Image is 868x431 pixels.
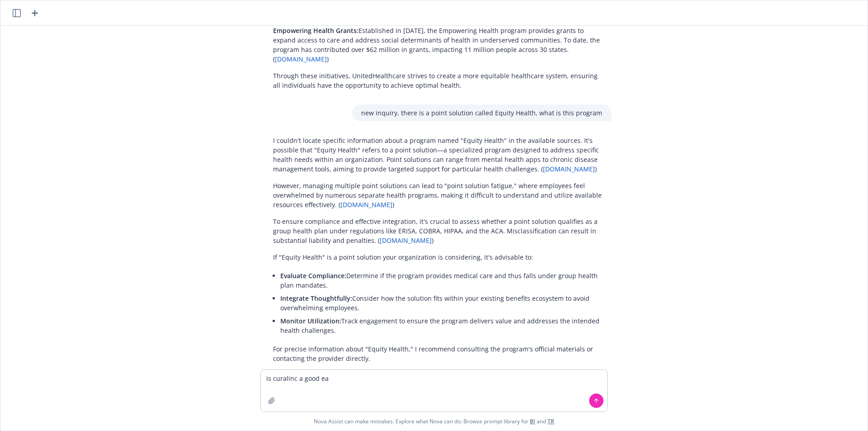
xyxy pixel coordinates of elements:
a: [DOMAIN_NAME] [340,200,392,209]
p: Determine if the program provides medical care and thus falls under group health plan mandates. [280,271,602,290]
p: new inquiry, there is a point solution called Equity Health, what is this program [361,108,602,118]
span: Nova Assist can make mistakes. Explore what Nova can do: Browse prompt library for and [314,412,554,431]
textarea: is curalinc a good e [261,370,607,412]
p: However, managing multiple point solutions can lead to "point solution fatigue," where employees ... [273,181,602,209]
p: Through these initiatives, UnitedHealthcare strives to create a more equitable healthcare system,... [273,71,602,90]
span: Monitor Utilization: [280,317,341,325]
span: Integrate Thoughtfully: [280,294,352,303]
p: Established in [DATE], the Empowering Health program provides grants to expand access to care and... [273,26,602,64]
p: Consider how the solution fits within your existing benefits ecosystem to avoid overwhelming empl... [280,294,602,313]
p: To ensure compliance and effective integration, it's crucial to assess whether a point solution q... [273,217,602,245]
span: Empowering Health Grants: [273,26,359,35]
a: BI [530,417,535,425]
span: Evaluate Compliance: [280,271,346,280]
p: If "Equity Health" is a point solution your organization is considering, it's advisable to: [273,252,602,262]
a: [DOMAIN_NAME] [543,165,595,173]
p: For precise information about "Equity Health," I recommend consulting the program's official mate... [273,344,602,363]
p: I couldn't locate specific information about a program named "Equity Health" in the available sou... [273,136,602,174]
a: TR [547,417,554,425]
a: [DOMAIN_NAME] [380,236,432,245]
p: Track engagement to ensure the program delivers value and addresses the intended health challenges. [280,316,602,335]
a: [DOMAIN_NAME] [275,55,327,63]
